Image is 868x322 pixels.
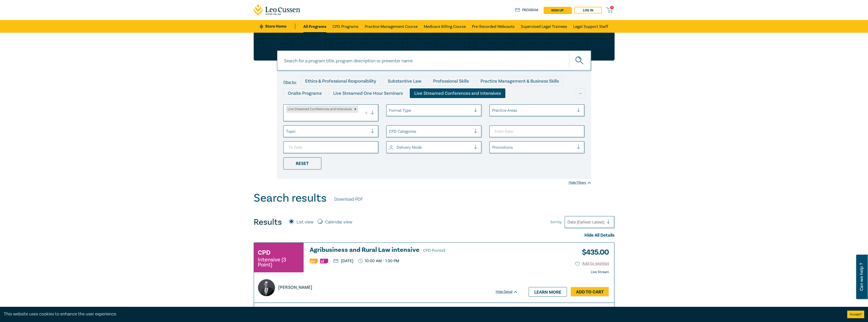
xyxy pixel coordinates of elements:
a: Log in [574,7,602,13]
span: CPD Points 3 [423,248,445,253]
p: [DATE] [333,259,353,263]
input: select [389,108,390,113]
div: Hide Detail [496,289,524,294]
button: Accept cookies [847,311,864,318]
input: select [492,108,493,113]
div: Substantive Law [383,76,426,86]
div: Hide All Details [254,232,615,239]
h3: Agribusiness and Rural Law intensive [310,247,518,254]
div: Pre-Recorded Webcasts [366,101,424,110]
a: Program [515,7,539,13]
input: Sort by [567,219,568,225]
span: Sort by: [550,219,562,225]
span: Can we help ? [859,258,864,296]
div: National Programs [485,101,532,110]
div: Onsite Programs [283,88,326,98]
div: Professional Skills [429,76,473,86]
a: Supervised Legal Trainees [521,20,567,33]
a: Practice Management Course [365,20,418,33]
div: This website uses cookies to enhance the user experience. [4,311,840,317]
a: Download PDF [334,196,363,203]
h3: CPD [258,248,270,257]
button: Add to wishlist [575,261,609,267]
a: All Programs [303,20,326,33]
a: Medicare Billing Course [424,20,466,33]
h4: Results [254,217,282,227]
img: Substantive Law [320,259,328,263]
a: Learn more [529,287,567,297]
input: select [389,129,390,134]
label: List view [297,219,313,225]
a: Legal Support Staff [573,20,608,33]
input: select [286,129,287,134]
div: 10 CPD Point Packages [427,101,483,110]
small: Intensive (3 Point) [258,257,300,267]
strong: Live Stream [591,270,609,274]
h1: Search results [254,192,327,205]
label: Filter by: [283,80,297,84]
a: sign up [544,7,571,13]
a: CPD Programs [333,20,359,33]
label: Calendar view [325,219,352,225]
div: ... [576,88,585,98]
img: https://s3.ap-southeast-2.amazonaws.com/leo-cussen-store-production-content/Contacts/Stefan%20Man... [258,279,275,296]
span: 0 [610,6,614,9]
input: To Date [283,141,379,154]
img: Professional Skills [310,259,318,263]
input: select [286,114,287,120]
div: Live Streamed One Hour Seminars [329,88,407,98]
input: From Date [489,125,585,138]
p: 10:00 AM - 1:30 PM [358,259,399,263]
a: Add to Cart [571,287,609,297]
div: Live Streamed Conferences and Intensives [286,106,353,113]
div: Ethics & Professional Responsibility [301,76,381,86]
input: select [492,145,493,150]
div: Live Streamed Conferences and Intensives [410,88,505,98]
a: Agribusiness and Rural Law intensive CPD Points3 [310,247,518,254]
div: Practice Management & Business Skills [476,76,563,86]
div: Hide Filters [569,180,591,185]
div: Live Streamed Practical Workshops [283,101,364,110]
div: Reset [283,157,321,169]
input: select [389,145,390,150]
a: Store Home [260,24,295,29]
a: Pre-Recorded Webcasts [472,20,515,33]
input: Search for a program title, program description or presenter name [277,50,591,71]
p: [PERSON_NAME] [278,284,312,291]
h3: $ 435.00 [578,247,609,258]
div: Remove Live Streamed Conferences and Intensives [353,106,358,113]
